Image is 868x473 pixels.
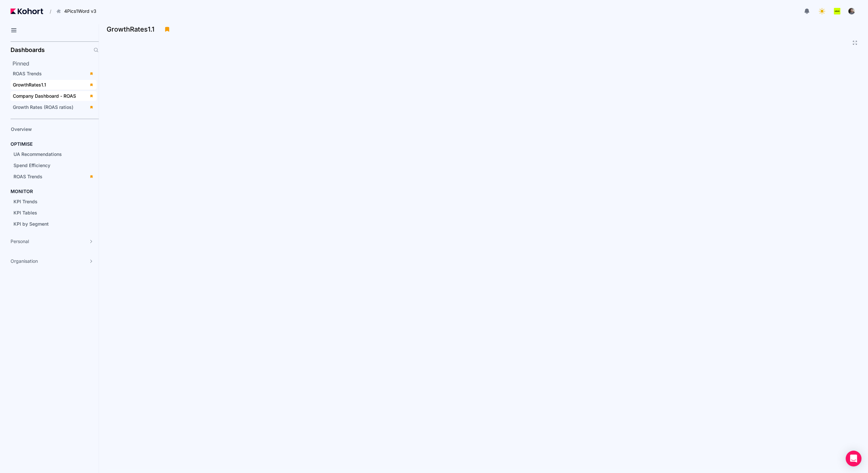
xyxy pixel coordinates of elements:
img: logo_Lotum_Logo_20240521114851236074.png [834,8,840,14]
span: 4Pics1Word v3 [64,8,96,14]
span: KPI Trends [13,199,38,204]
span: Overview [11,126,32,132]
a: Overview [9,124,88,134]
h2: Pinned [13,60,99,67]
img: Kohort logo [11,8,43,14]
a: KPI Tables [11,208,88,218]
span: ROAS Trends [13,71,42,76]
button: 4Pics1Word v3 [53,6,103,17]
span: GrowthRates1.1 [13,82,46,87]
h3: GrowthRates1.1 [107,26,158,33]
a: Company Dashboard - ROAS [11,91,97,101]
h2: Dashboards [11,47,45,53]
a: KPI Trends [11,197,88,207]
span: Spend Efficiency [13,162,50,168]
span: KPI by Segment [13,221,49,227]
div: Open Intercom Messenger [846,451,861,466]
a: Spend Efficiency [11,161,88,170]
span: Organisation [11,258,38,264]
span: KPI Tables [13,210,37,215]
a: ROAS Trends [11,69,97,79]
a: KPI by Segment [11,219,88,229]
span: UA Recommendations [13,151,62,157]
span: / [44,8,51,15]
h4: MONITOR [11,188,33,195]
h4: OPTIMISE [11,141,33,147]
span: ROAS Trends [13,174,42,179]
span: Company Dashboard - ROAS [13,93,76,99]
button: Fullscreen [852,40,857,45]
a: ROAS Trends [11,172,97,182]
span: Personal [11,238,29,245]
a: UA Recommendations [11,149,88,159]
span: Growth Rates (ROAS ratios) [13,104,73,110]
a: GrowthRates1.1 [11,80,97,90]
a: Growth Rates (ROAS ratios) [11,102,97,112]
